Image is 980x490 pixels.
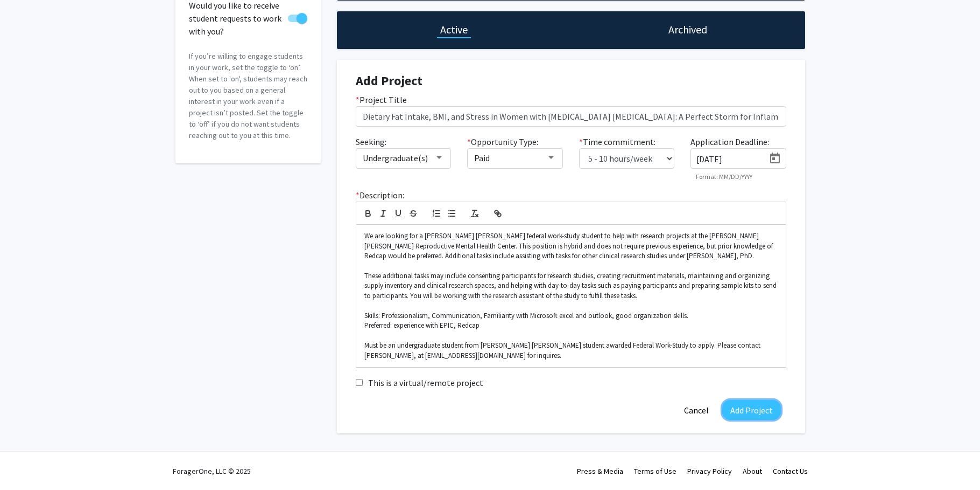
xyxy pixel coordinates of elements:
p: These additional tasks may include consenting participants for research studies, creating recruit... [364,271,778,301]
label: This is a virtual/remote project [368,376,483,389]
button: Cancel [676,400,717,420]
a: Press & Media [577,466,623,476]
a: Contact Us [773,466,808,476]
a: About [743,466,762,476]
h1: Archived [668,22,707,37]
p: Must be an undergraduate student from [PERSON_NAME] [PERSON_NAME] student awarded Federal Work-St... [364,341,778,361]
p: We are looking for a [PERSON_NAME] [PERSON_NAME] federal work-study student to help with research... [364,231,778,261]
iframe: Chat [8,441,46,482]
label: Opportunity Type: [467,135,538,148]
span: Undergraduate(s) [363,153,428,163]
a: Privacy Policy [687,466,732,476]
label: Description: [356,189,404,202]
mat-hint: Format: MM/DD/YYYY [696,173,752,181]
label: Application Deadline: [690,135,769,148]
div: ForagerOne, LLC © 2025 [173,452,251,490]
button: Add Project [722,400,781,420]
a: Terms of Use [634,466,676,476]
strong: Add Project [356,72,422,89]
label: Project Title [356,93,407,106]
label: Time commitment: [579,135,655,148]
h1: Active [440,22,468,37]
label: Seeking: [356,135,386,148]
span: Paid [474,153,490,163]
p: Skills: Professionalism, Communication, Familiarity with Microsoft excel and outlook, good organi... [364,311,778,321]
button: Open calendar [764,149,786,168]
p: Preferred: experience with EPIC, Redcap [364,321,778,330]
p: If you’re willing to engage students in your work, set the toggle to ‘on’. When set to 'on', stud... [189,51,307,141]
